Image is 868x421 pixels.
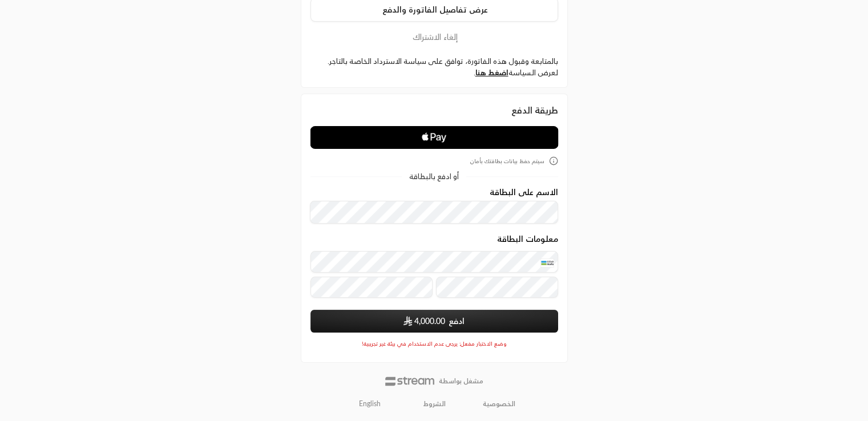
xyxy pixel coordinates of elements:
input: بطاقة ائتمانية [310,251,558,273]
span: أو ادفع بالبطاقة [409,173,459,180]
span: 4,000.00 [414,315,445,327]
span: سيتم حفظ بيانات بطاقتك بأمان [470,157,544,165]
img: SAR [403,316,412,326]
a: الخصوصية [483,399,515,408]
div: الاسم على البطاقة [310,188,558,224]
legend: معلومات البطاقة [310,234,558,244]
a: اضغط هنا [475,68,508,77]
a: English [353,395,387,413]
a: الشروط [423,399,446,408]
input: رمز التحقق CVC [436,277,558,298]
button: إلغاء الاشتراك [310,31,558,43]
img: MADA [540,258,554,268]
input: تاريخ الانتهاء [310,277,433,298]
label: الاسم على البطاقة [490,188,558,197]
span: وضع الاختبار مفعل: يرجى عدم الاستخدام في بيئة غير تجريبية! [362,340,507,347]
label: بالمتابعة وقبول هذه الفاتورة، توافق على سياسة الاسترداد الخاصة بالتاجر. لعرض السياسة . [310,56,558,78]
p: مشغل بواسطة [439,377,483,386]
button: ادفع SAR4,000.00 [310,310,558,333]
div: معلومات البطاقة [310,234,558,302]
div: طريقة الدفع [310,103,558,117]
